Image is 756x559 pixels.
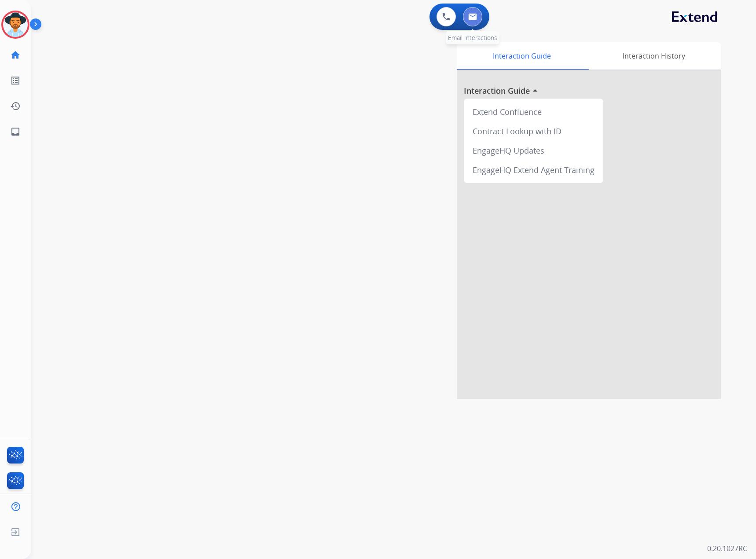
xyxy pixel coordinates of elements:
mat-icon: inbox [10,126,21,137]
mat-icon: history [10,101,21,111]
p: 0.20.1027RC [707,543,747,554]
mat-icon: home [10,50,21,60]
span: Email Interactions [448,33,497,42]
mat-icon: list_alt [10,75,21,86]
div: Extend Confluence [467,102,600,121]
div: Interaction History [587,42,721,70]
div: Interaction Guide [457,42,587,70]
div: EngageHQ Updates [467,141,600,160]
img: avatar [3,12,28,37]
div: Contract Lookup with ID [467,121,600,141]
div: EngageHQ Extend Agent Training [467,160,600,180]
